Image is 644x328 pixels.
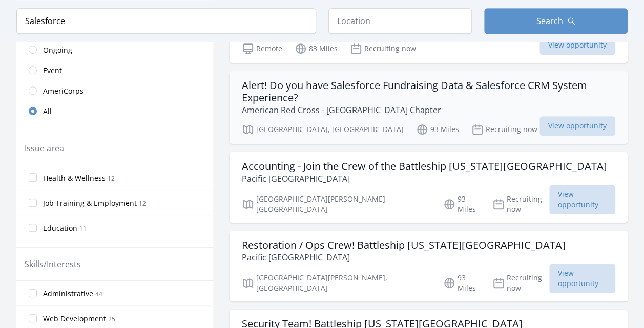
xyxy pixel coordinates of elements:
[242,194,431,214] p: [GEOGRAPHIC_DATA][PERSON_NAME], [GEOGRAPHIC_DATA]
[16,39,213,60] a: Ongoing
[43,223,77,233] span: Education
[43,314,106,324] span: Web Development
[443,194,480,214] p: 93 Miles
[16,8,316,34] input: Keyword
[43,45,72,55] span: Ongoing
[549,264,615,293] span: View opportunity
[242,172,607,185] p: Pacific [GEOGRAPHIC_DATA]
[328,8,472,34] input: Location
[416,123,459,136] p: 93 Miles
[25,142,64,155] legend: Issue area
[242,273,431,293] p: [GEOGRAPHIC_DATA][PERSON_NAME], [GEOGRAPHIC_DATA]
[43,198,137,208] span: Job Training & Employment
[95,290,102,298] span: 44
[242,239,566,251] h3: Restoration / Ops Crew! Battleship [US_STATE][GEOGRAPHIC_DATA]
[242,79,615,104] h3: Alert! Do you have Salesforce Fundraising Data & Salesforce CRM System Experience?
[43,106,52,117] span: All
[108,174,115,183] span: 12
[539,35,615,55] span: View opportunity
[492,273,549,293] p: Recruiting now
[539,116,615,136] span: View opportunity
[139,199,146,208] span: 12
[484,8,628,34] button: Search
[16,60,213,80] a: Event
[108,315,115,323] span: 25
[79,224,87,233] span: 11
[242,251,566,264] p: Pacific [GEOGRAPHIC_DATA]
[242,123,404,136] p: [GEOGRAPHIC_DATA], [GEOGRAPHIC_DATA]
[25,258,81,270] legend: Skills/Interests
[29,314,37,322] input: Web Development 25
[16,80,213,101] a: AmeriCorps
[242,104,615,116] p: American Red Cross - [GEOGRAPHIC_DATA] Chapter
[29,199,37,207] input: Job Training & Employment 12
[242,42,282,55] p: Remote
[549,185,615,214] span: View opportunity
[471,123,537,136] p: Recruiting now
[16,101,213,121] a: All
[43,289,93,299] span: Administrative
[29,173,37,182] input: Health & Wellness 12
[29,224,37,232] input: Education 11
[43,173,106,183] span: Health & Wellness
[29,289,37,297] input: Administrative 44
[230,152,628,223] a: Accounting - Join the Crew of the Battleship [US_STATE][GEOGRAPHIC_DATA] Pacific [GEOGRAPHIC_DATA...
[350,42,416,55] p: Recruiting now
[443,273,480,293] p: 93 Miles
[536,15,563,27] span: Search
[242,160,607,172] h3: Accounting - Join the Crew of the Battleship [US_STATE][GEOGRAPHIC_DATA]
[230,71,628,144] a: Alert! Do you have Salesforce Fundraising Data & Salesforce CRM System Experience? American Red C...
[43,86,84,96] span: AmeriCorps
[492,194,549,214] p: Recruiting now
[230,231,628,301] a: Restoration / Ops Crew! Battleship [US_STATE][GEOGRAPHIC_DATA] Pacific [GEOGRAPHIC_DATA] [GEOGRAP...
[295,42,338,55] p: 83 Miles
[43,65,62,76] span: Event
